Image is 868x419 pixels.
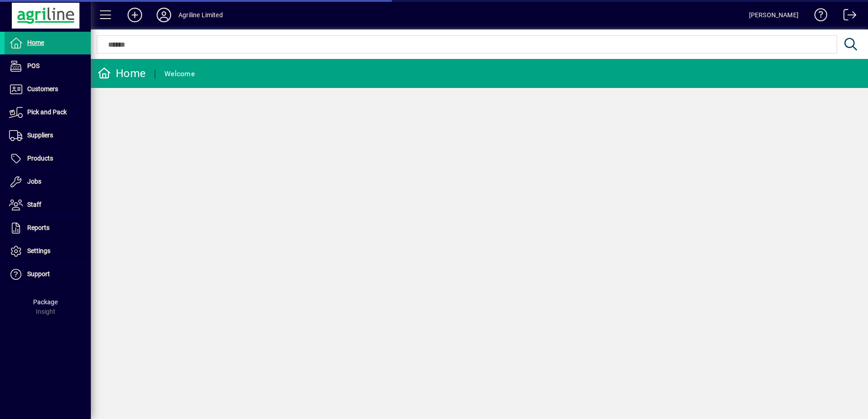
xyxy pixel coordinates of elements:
span: Reports [27,224,49,231]
a: POS [5,55,91,78]
a: Jobs [5,171,91,193]
a: Pick and Pack [5,101,91,124]
div: Home [98,66,146,81]
span: Pick and Pack [27,108,67,116]
button: Add [120,7,149,23]
span: POS [27,62,39,69]
a: Products [5,147,91,170]
span: Settings [27,247,50,254]
span: Staff [27,201,41,208]
a: Support [5,263,91,286]
a: Settings [5,240,91,263]
span: Package [33,298,58,306]
a: Knowledge Base [808,2,828,31]
a: Staff [5,194,91,216]
div: [PERSON_NAME] [749,8,799,22]
span: Jobs [27,178,41,185]
span: Suppliers [27,132,53,139]
a: Reports [5,217,91,239]
span: Customers [27,85,58,93]
span: Home [27,39,44,46]
a: Suppliers [5,124,91,147]
span: Support [27,270,50,278]
a: Customers [5,78,91,101]
div: Welcome [164,67,195,81]
span: Products [27,155,53,162]
div: Agriline Limited [178,8,223,22]
button: Profile [149,7,178,23]
a: Logout [837,2,857,31]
